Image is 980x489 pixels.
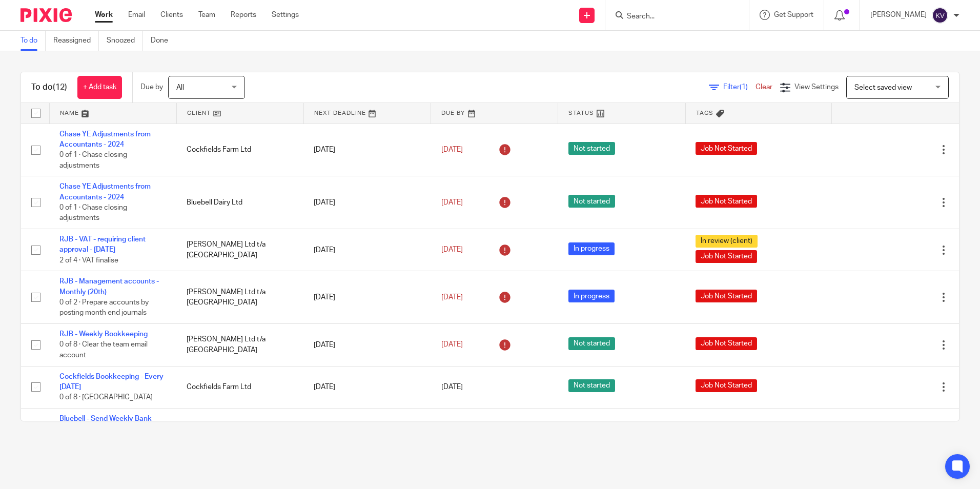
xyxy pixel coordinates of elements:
td: [DATE] [303,324,431,366]
span: [DATE] [441,246,463,253]
span: In progress [568,242,615,255]
span: View Settings [794,84,839,91]
span: Not started [568,142,615,155]
span: [DATE] [441,199,463,206]
span: Job Not Started [696,195,757,208]
span: [DATE] [441,383,463,391]
p: [PERSON_NAME] [870,10,927,20]
span: 0 of 1 · Chase closing adjustments [59,151,127,169]
a: Chase YE Adjustments from Accountants - 2024 [59,183,151,200]
td: Bluebell Dairy Ltd [176,176,303,229]
td: Cockfields Farm Ltd [176,366,303,408]
span: Job Not Started [696,379,757,392]
a: Chase YE Adjustments from Accountants - 2024 [59,131,151,148]
td: [PERSON_NAME] Ltd t/a [GEOGRAPHIC_DATA] [176,271,303,324]
a: Clear [756,84,772,91]
a: Cockfields Bookkeeping - Every [DATE] [59,373,164,391]
a: Email [128,10,145,20]
a: Settings [272,10,299,20]
a: Done [151,31,176,51]
span: 2 of 4 · VAT finalise [59,257,118,264]
a: RJB - Management accounts - Monthly (20th) [59,278,159,295]
td: [PERSON_NAME] Ltd t/a [GEOGRAPHIC_DATA] [176,229,303,271]
span: 0 of 2 · Prepare accounts by posting month end journals [59,299,149,317]
span: (12) [53,83,67,91]
td: [DATE] [303,176,431,229]
span: Job Not Started [696,337,757,350]
span: In review (client) [696,235,758,248]
a: Clients [160,10,183,20]
input: Search [626,12,718,22]
span: 0 of 1 · Chase closing adjustments [59,204,127,222]
img: svg%3E [932,7,948,24]
a: Reports [231,10,256,20]
a: RJB - VAT - requiring client approval - [DATE] [59,236,146,253]
td: [DATE] [303,271,431,324]
a: Team [198,10,215,20]
span: Job Not Started [696,142,757,155]
span: In progress [568,290,615,302]
td: [DATE] [303,408,431,482]
span: Job Not Started [696,290,757,302]
span: [DATE] [441,341,463,349]
span: Not started [568,195,615,208]
span: Select saved view [854,84,912,91]
span: Not started [568,337,615,350]
td: [DATE] [303,229,431,271]
span: (1) [740,84,748,91]
a: RJB - Weekly Bookkeeping [59,331,148,338]
span: [DATE] [441,294,463,301]
span: Job Not Started [696,250,757,263]
a: Snoozed [107,31,143,51]
span: 0 of 8 · Clear the team email account [59,341,148,359]
h1: To do [31,82,67,93]
a: Reassigned [53,31,99,51]
td: [DATE] [303,124,431,176]
a: + Add task [77,76,122,99]
span: Get Support [774,11,813,18]
span: Tags [696,110,713,116]
td: Cockfields Farm Ltd [176,124,303,176]
td: [DATE] [303,366,431,408]
a: To do [21,31,46,51]
a: Bluebell - Send Weekly Bank Statements/Allstar [59,415,152,433]
span: Not started [568,379,615,392]
td: [PERSON_NAME] Ltd t/a [GEOGRAPHIC_DATA] [176,324,303,366]
img: Pixie [21,8,72,22]
td: Bluebell Dairy Ltd [176,408,303,482]
span: [DATE] [441,146,463,153]
span: All [176,84,184,91]
a: Work [95,10,113,20]
p: Due by [140,82,163,92]
span: Filter [723,84,756,91]
span: 0 of 8 · [GEOGRAPHIC_DATA] [59,394,153,401]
